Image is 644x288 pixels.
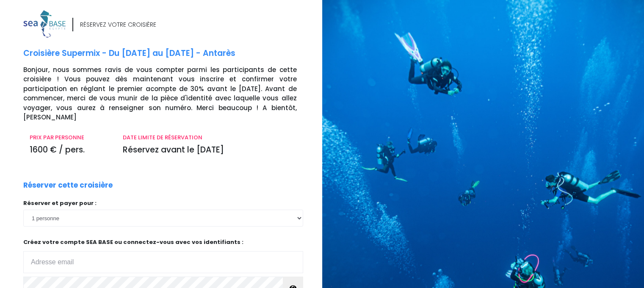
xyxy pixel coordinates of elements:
[30,133,110,142] p: PRIX PAR PERSONNE
[23,180,113,191] p: Réserver cette croisière
[123,133,296,142] p: DATE LIMITE DE RÉSERVATION
[23,10,66,38] img: logo_color1.png
[30,144,110,156] p: 1600 € / pers.
[23,251,303,273] input: Adresse email
[23,238,303,273] p: Créez votre compte SEA BASE ou connectez-vous avec vos identifiants :
[23,65,316,122] p: Bonjour, nous sommes ravis de vous compter parmi les participants de cette croisière ! Vous pouve...
[123,144,296,156] p: Réservez avant le [DATE]
[23,47,316,60] p: Croisière Supermix - Du [DATE] au [DATE] - Antarès
[23,199,303,208] p: Réserver et payer pour :
[80,20,156,29] div: RÉSERVEZ VOTRE CROISIÈRE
